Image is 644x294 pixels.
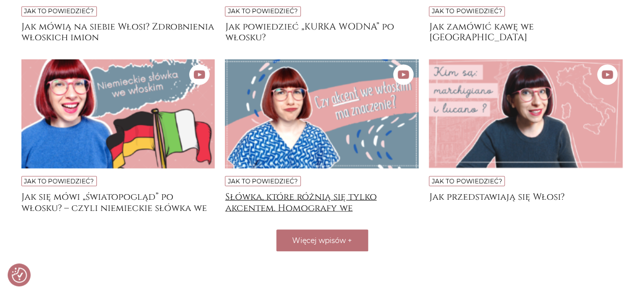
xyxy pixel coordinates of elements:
a: Jak powiedzieć „KURKA WODNA” po włosku? [225,21,419,42]
a: Jak się mówi „światopogląd” po włosku? – czyli niemieckie słówka we włoskim [21,191,215,211]
button: Preferencje co do zgód [12,268,27,283]
a: Jak to powiedzieć? [228,177,298,184]
a: Jak to powiedzieć? [432,177,502,184]
button: Więcej wpisów + [276,229,368,251]
a: Jak to powiedzieć? [24,177,94,184]
a: Jak zamówić kawę we [GEOGRAPHIC_DATA] [429,21,623,42]
a: Jak to powiedzieć? [24,7,94,15]
a: Jak to powiedzieć? [228,7,298,15]
span: + [348,235,352,245]
span: Więcej wpisów [292,235,346,245]
a: Słówka, które różnią się tylko akcentem. Homografy we [DEMOGRAPHIC_DATA] [225,191,419,211]
a: Jak to powiedzieć? [432,7,502,15]
img: Revisit consent button [12,268,27,283]
a: Jak przedstawiają się Włosi? [429,191,623,211]
a: Jak mówią na siebie Włosi? Zdrobnienia włoskich imion [21,21,215,42]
